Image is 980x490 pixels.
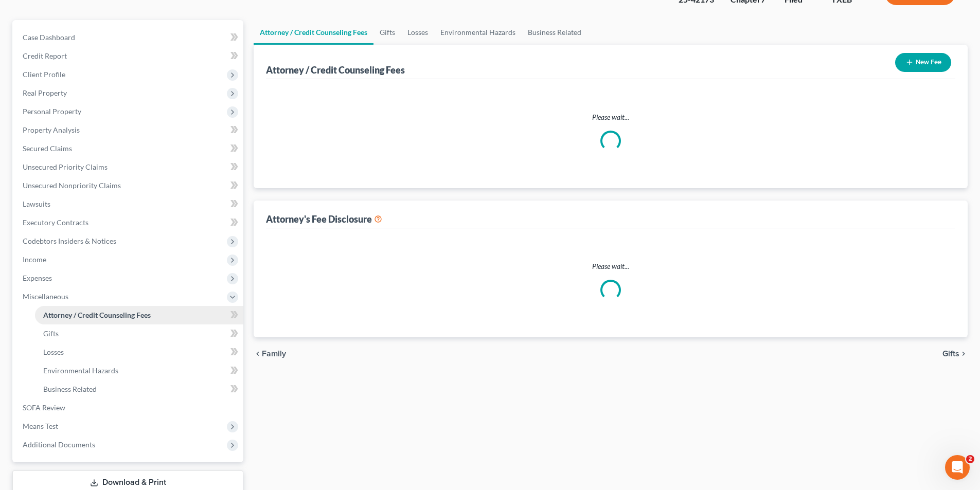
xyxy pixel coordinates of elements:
span: Personal Property [23,107,81,116]
span: Executory Contracts [23,218,88,227]
p: Please wait... [274,261,947,271]
a: Unsecured Nonpriority Claims [14,176,243,195]
span: Gifts [942,350,959,358]
span: Additional Documents [23,440,95,449]
a: Attorney / Credit Counseling Fees [254,20,373,45]
span: Business Related [43,385,97,393]
p: Please wait... [274,112,947,122]
a: Environmental Hazards [434,20,522,45]
span: Lawsuits [23,199,50,208]
div: Attorney's Fee Disclosure [266,213,382,225]
a: Case Dashboard [14,28,243,47]
a: Unsecured Priority Claims [14,158,243,176]
span: Property Analysis [23,125,80,134]
span: Real Property [23,88,67,97]
button: Gifts chevron_right [942,350,968,358]
span: Case Dashboard [23,33,75,42]
a: Losses [35,343,243,361]
span: Means Test [23,422,58,430]
span: Codebtors Insiders & Notices [23,237,116,245]
span: Attorney / Credit Counseling Fees [43,311,151,319]
span: Secured Claims [23,144,72,153]
span: Gifts [43,329,59,338]
span: Miscellaneous [23,292,68,301]
span: Family [262,350,286,358]
a: Lawsuits [14,195,243,213]
span: Expenses [23,274,52,282]
span: Unsecured Priority Claims [23,162,108,171]
div: Attorney / Credit Counseling Fees [266,64,405,76]
i: chevron_left [254,350,262,358]
a: Gifts [35,324,243,343]
a: SOFA Review [14,398,243,417]
a: Secured Claims [14,139,243,158]
button: chevron_left Family [254,350,286,358]
span: 2 [966,455,974,463]
iframe: Intercom live chat [945,455,970,480]
a: Gifts [373,20,401,45]
span: Credit Report [23,51,67,60]
a: Property Analysis [14,121,243,139]
a: Credit Report [14,47,243,65]
a: Attorney / Credit Counseling Fees [35,306,243,324]
i: chevron_right [959,350,968,358]
span: Environmental Hazards [43,366,118,375]
span: Losses [43,348,64,356]
a: Environmental Hazards [35,361,243,380]
span: Income [23,255,46,264]
a: Business Related [35,380,243,398]
span: Unsecured Nonpriority Claims [23,181,121,190]
a: Business Related [522,20,587,45]
span: Client Profile [23,70,65,79]
a: Losses [401,20,434,45]
button: New Fee [895,53,951,72]
a: Executory Contracts [14,213,243,232]
span: SOFA Review [23,403,65,412]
